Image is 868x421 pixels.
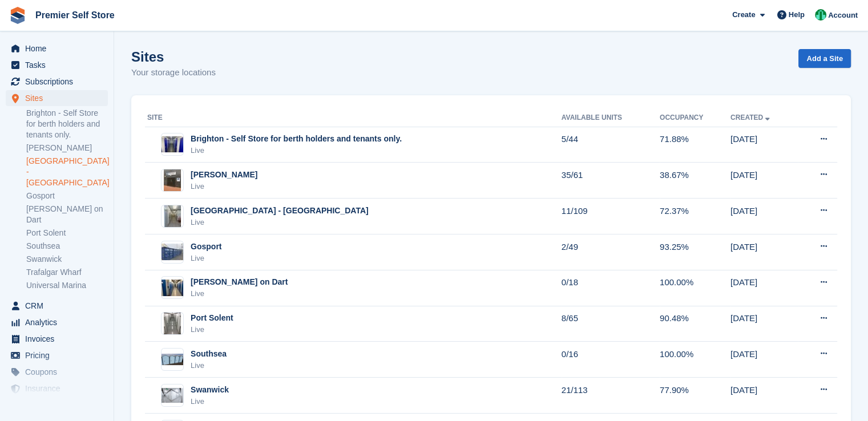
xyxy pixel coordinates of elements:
[730,270,798,306] td: [DATE]
[25,347,94,363] span: Pricing
[6,74,108,90] a: menu
[562,306,660,342] td: 8/65
[26,228,108,238] a: Port Solent
[25,298,94,314] span: CRM
[191,384,229,396] div: Swanwick
[26,108,108,140] a: Brighton - Self Store for berth holders and tenants only.
[660,199,730,234] td: 72.37%
[191,169,257,181] div: [PERSON_NAME]
[191,145,402,156] div: Live
[191,396,229,407] div: Live
[191,205,369,217] div: [GEOGRAPHIC_DATA] - [GEOGRAPHIC_DATA]
[26,280,108,291] a: Universal Marina
[6,41,108,56] a: menu
[562,127,660,163] td: 5/44
[164,312,181,335] img: Image of Port Solent site
[26,191,108,201] a: Gosport
[730,342,798,378] td: [DATE]
[26,241,108,252] a: Southsea
[191,312,233,324] div: Port Solent
[25,380,94,396] span: Insurance
[191,217,369,228] div: Live
[6,364,108,380] a: menu
[660,306,730,342] td: 90.48%
[26,204,108,225] a: [PERSON_NAME] on Dart
[660,342,730,378] td: 100.00%
[191,276,288,288] div: [PERSON_NAME] on Dart
[25,314,94,330] span: Analytics
[31,6,119,25] a: Premier Self Store
[6,314,108,330] a: menu
[25,41,94,56] span: Home
[730,127,798,163] td: [DATE]
[9,7,26,24] img: stora-icon-8386f47178a22dfd0bd8f6a31ec36ba5ce8667c1dd55bd0f319d3a0aa187defe.svg
[562,342,660,378] td: 0/16
[26,254,108,265] a: Swanwick
[6,331,108,347] a: menu
[789,9,805,21] span: Help
[145,109,562,127] th: Site
[815,9,826,21] img: Peter Pring
[6,380,108,396] a: menu
[191,324,233,335] div: Live
[25,74,94,90] span: Subscriptions
[191,360,227,371] div: Live
[191,253,221,264] div: Live
[162,136,183,153] img: Image of Brighton - Self Store for berth holders and tenants only. site
[562,234,660,270] td: 2/49
[162,354,183,366] img: Image of Southsea site
[26,143,108,153] a: [PERSON_NAME]
[191,133,402,145] div: Brighton - Self Store for berth holders and tenants only.
[191,348,227,360] div: Southsea
[164,205,181,228] img: Image of Eastbourne - Sovereign Harbour site
[25,57,94,73] span: Tasks
[191,241,221,253] div: Gosport
[828,10,858,21] span: Account
[562,199,660,234] td: 11/109
[562,109,660,127] th: Available Units
[562,378,660,414] td: 21/113
[131,49,216,64] h1: Sites
[730,163,798,199] td: [DATE]
[732,9,755,21] span: Create
[6,57,108,73] a: menu
[730,306,798,342] td: [DATE]
[660,234,730,270] td: 93.25%
[660,378,730,414] td: 77.90%
[162,280,183,296] img: Image of Noss on Dart site
[730,378,798,414] td: [DATE]
[6,347,108,363] a: menu
[660,270,730,306] td: 100.00%
[6,298,108,314] a: menu
[660,163,730,199] td: 38.67%
[191,288,288,299] div: Live
[562,163,660,199] td: 35/61
[25,90,94,106] span: Sites
[562,270,660,306] td: 0/18
[164,169,181,192] img: Image of Chichester Marina site
[26,267,108,278] a: Trafalgar Wharf
[162,244,183,260] img: Image of Gosport site
[26,156,108,188] a: [GEOGRAPHIC_DATA] - [GEOGRAPHIC_DATA]
[131,66,216,79] p: Your storage locations
[798,49,851,68] a: Add a Site
[191,181,257,192] div: Live
[730,114,772,122] a: Created
[730,199,798,234] td: [DATE]
[162,388,183,403] img: Image of Swanwick site
[25,331,94,347] span: Invoices
[6,90,108,106] a: menu
[660,127,730,163] td: 71.88%
[660,109,730,127] th: Occupancy
[25,364,94,380] span: Coupons
[730,234,798,270] td: [DATE]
